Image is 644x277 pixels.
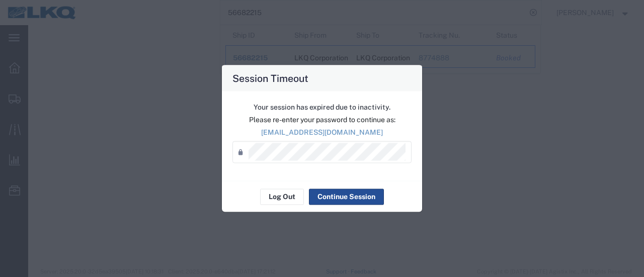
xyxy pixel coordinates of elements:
button: Continue Session [309,189,384,205]
p: Please re-enter your password to continue as: [232,114,412,125]
p: [EMAIL_ADDRESS][DOMAIN_NAME] [232,127,412,137]
p: Your session has expired due to inactivity. [232,102,412,112]
button: Log Out [260,189,304,205]
h4: Session Timeout [232,70,308,85]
